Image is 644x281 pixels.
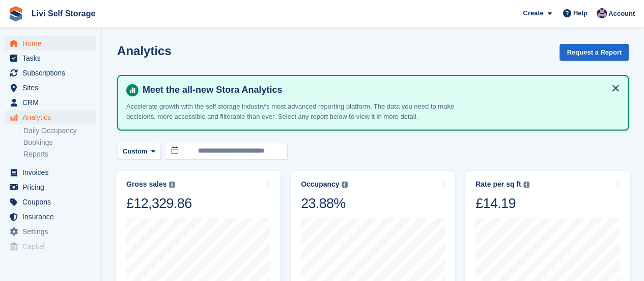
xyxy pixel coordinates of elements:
[475,195,529,212] div: £14.19
[22,95,83,110] span: CRM
[22,165,83,180] span: Invoices
[5,51,96,65] a: menu
[23,138,96,147] a: Bookings
[22,81,83,95] span: Sites
[5,66,96,80] a: menu
[22,210,83,224] span: Insurance
[5,195,96,209] a: menu
[22,239,83,253] span: Capital
[523,182,529,188] img: icon-info-grey-7440780725fd019a000dd9b08b2336e03edf1995a4989e88bcd33f0948082b44.svg
[23,126,96,136] a: Daily Occupancy
[5,81,96,95] a: menu
[27,5,99,22] a: Livi Self Storage
[23,149,96,159] a: Reports
[559,44,629,61] button: Request a Report
[22,51,83,65] span: Tasks
[22,180,83,194] span: Pricing
[126,195,191,212] div: £12,329.86
[22,110,83,124] span: Analytics
[117,143,161,160] button: Custom
[22,66,83,80] span: Subscriptions
[301,195,348,212] div: 23.88%
[117,44,172,58] h2: Analytics
[169,182,175,188] img: icon-info-grey-7440780725fd019a000dd9b08b2336e03edf1995a4989e88bcd33f0948082b44.svg
[523,8,543,18] span: Create
[5,210,96,224] a: menu
[5,239,96,253] a: menu
[301,180,339,189] div: Occupancy
[475,180,521,189] div: Rate per sq ft
[5,36,96,50] a: menu
[5,110,96,124] a: menu
[5,165,96,180] a: menu
[138,84,620,96] h4: Meet the all-new Stora Analytics
[126,101,483,121] p: Accelerate growth with the self storage industry's most advanced reporting platform. The data you...
[597,8,607,18] img: Jim
[5,95,96,110] a: menu
[22,224,83,239] span: Settings
[126,180,166,189] div: Gross sales
[8,6,23,21] img: stora-icon-8386f47178a22dfd0bd8f6a31ec36ba5ce8667c1dd55bd0f319d3a0aa187defe.svg
[22,195,83,209] span: Coupons
[573,8,587,18] span: Help
[342,182,348,188] img: icon-info-grey-7440780725fd019a000dd9b08b2336e03edf1995a4989e88bcd33f0948082b44.svg
[5,224,96,239] a: menu
[123,146,147,157] span: Custom
[608,9,635,19] span: Account
[5,180,96,194] a: menu
[22,36,83,50] span: Home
